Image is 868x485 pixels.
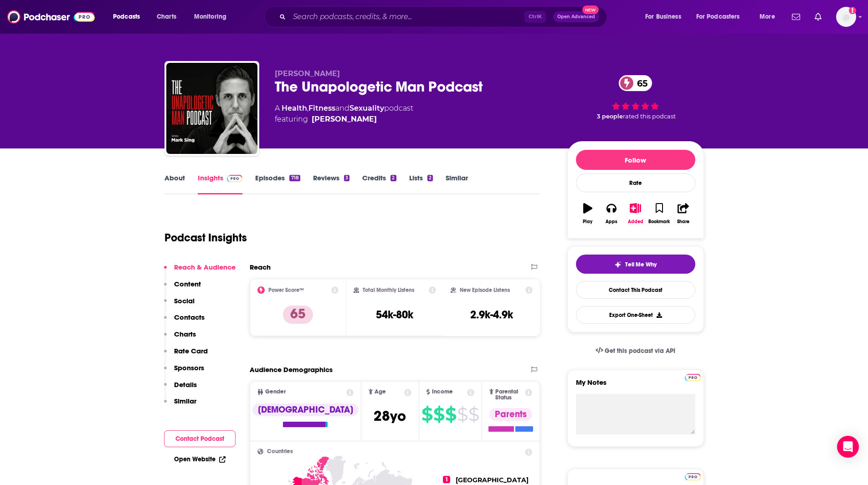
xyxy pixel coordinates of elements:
[252,403,359,416] div: [DEMOGRAPHIC_DATA]
[174,347,208,355] p: Rate Card
[639,10,693,24] button: open menu
[606,219,617,225] div: Apps
[690,10,753,24] button: open menu
[250,365,333,374] h2: Audience Demographics
[151,10,182,24] a: Charts
[174,296,195,305] p: Social
[166,63,257,154] img: The Unapologetic Man Podcast
[468,407,479,422] span: $
[157,10,176,23] span: Charts
[113,10,140,23] span: Podcasts
[445,407,456,422] span: $
[362,174,396,194] a: Credits2
[623,197,647,230] button: Added
[268,287,304,293] h2: Power Score™
[283,306,313,324] p: 65
[164,380,197,397] button: Details
[600,197,623,230] button: Apps
[623,113,676,120] span: rated this podcast
[628,75,652,91] span: 65
[267,449,293,454] span: Countries
[174,280,201,288] p: Content
[289,175,300,181] div: 718
[605,347,675,355] span: Get this podcast via API
[685,473,701,480] img: Podchaser Pro
[576,255,695,274] button: tell me why sparkleTell Me Why
[433,407,444,422] span: $
[275,114,413,125] span: featuring
[553,11,599,22] button: Open AdvancedNew
[685,373,701,381] a: Pro website
[495,389,524,401] span: Parental Status
[677,219,689,225] div: Share
[524,11,546,23] span: Ctrl K
[164,430,236,447] button: Contact Podcast
[628,219,643,225] div: Added
[456,476,529,484] span: [GEOGRAPHIC_DATA]
[164,330,196,347] button: Charts
[685,374,701,381] img: Podchaser Pro
[250,263,271,271] h2: Reach
[671,197,695,230] button: Share
[685,472,701,480] a: Pro website
[576,150,695,170] button: Follow
[576,306,695,324] button: Export One-Sheet
[275,69,340,78] span: [PERSON_NAME]
[289,10,524,24] input: Search podcasts, credits, & more...
[427,175,433,181] div: 2
[164,397,196,414] button: Similar
[363,287,414,293] h2: Total Monthly Listens
[374,407,406,425] span: 28 yo
[849,7,856,14] svg: Add a profile image
[376,308,413,322] h3: 54k-80k
[164,280,201,296] button: Content
[470,308,513,322] h3: 2.9k-4.9k
[164,231,247,245] h1: Podcast Insights
[313,174,349,194] a: Reviews3
[576,197,600,230] button: Play
[164,313,205,330] button: Contacts
[308,104,335,112] a: Fitness
[164,174,185,194] a: About
[421,407,432,422] span: $
[275,103,413,125] div: A podcast
[460,287,510,293] h2: New Episode Listens
[788,9,804,25] a: Show notifications dropdown
[588,340,683,362] a: Get this podcast via API
[443,476,450,483] span: 1
[390,175,396,181] div: 2
[344,175,349,181] div: 3
[174,330,196,338] p: Charts
[760,10,775,23] span: More
[409,174,433,194] a: Lists2
[625,261,657,268] span: Tell Me Why
[836,7,856,27] button: Show profile menu
[576,281,695,299] a: Contact This Podcast
[576,174,695,192] div: Rate
[194,10,226,23] span: Monitoring
[576,378,695,394] label: My Notes
[696,10,740,23] span: For Podcasters
[432,389,453,395] span: Income
[174,263,236,271] p: Reach & Audience
[457,407,467,422] span: $
[164,347,208,363] button: Rate Card
[255,174,300,194] a: Episodes718
[811,9,825,25] a: Show notifications dropdown
[647,197,671,230] button: Bookmark
[164,263,236,280] button: Reach & Audience
[446,174,468,194] a: Similar
[582,5,599,14] span: New
[335,104,349,112] span: and
[174,455,226,463] a: Open Website
[597,113,623,120] span: 3 people
[198,174,243,194] a: InsightsPodchaser Pro
[557,15,595,19] span: Open Advanced
[7,8,95,26] img: Podchaser - Follow, Share and Rate Podcasts
[375,389,386,395] span: Age
[583,219,592,225] div: Play
[282,104,307,112] a: Health
[312,114,377,125] a: Mark Sing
